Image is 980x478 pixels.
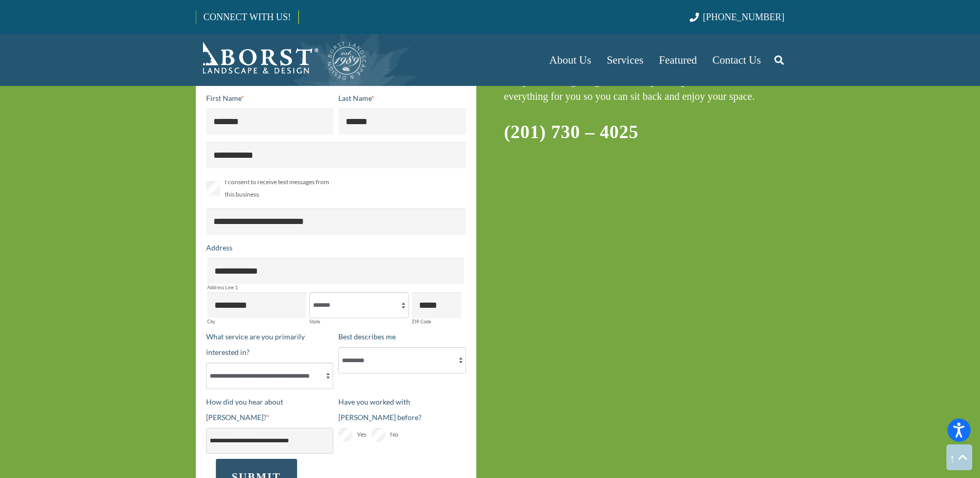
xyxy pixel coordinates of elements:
[206,94,241,102] span: First Name
[206,363,334,389] select: What service are you primarily interested in?
[690,12,784,22] a: [PHONE_NUMBER]
[769,47,789,73] a: Search
[338,428,352,442] input: Yes
[206,332,305,356] span: What service are you primarily interested in?
[338,397,422,422] span: Have you worked with [PERSON_NAME] before?
[206,397,283,422] span: How did you hear about [PERSON_NAME]?
[338,94,371,102] span: Last Name
[206,109,334,135] input: First Name*
[196,5,298,29] a: CONNECT WITH US!
[207,319,306,324] label: City
[390,428,398,441] span: No
[651,34,705,86] a: Featured
[412,319,462,324] label: ZIP Code
[541,34,599,86] a: About Us
[504,73,785,104] p: The process for getting started is super simple. Let us take care of everything for you so you ca...
[659,54,697,66] span: Featured
[549,54,591,66] span: About Us
[338,347,466,373] select: Best describes me
[309,319,409,324] label: State
[504,122,639,142] a: (201) 730 – 4025
[338,109,466,135] input: Last Name*
[371,428,385,442] input: No
[207,285,464,290] label: Address Line 1
[606,54,643,66] span: Services
[206,428,334,454] select: How did you hear about [PERSON_NAME]?*
[206,243,232,252] span: Address
[599,34,651,86] a: Services
[196,39,367,81] a: Borst-Logo
[357,428,366,441] span: Yes
[946,444,972,470] a: Back to top
[703,12,785,22] span: [PHONE_NUMBER]
[338,332,396,341] span: Best describes me
[712,54,761,66] span: Contact Us
[705,34,769,86] a: Contact Us
[225,176,334,201] span: I consent to receive text messages from this business.
[206,182,220,196] input: I consent to receive text messages from this business.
